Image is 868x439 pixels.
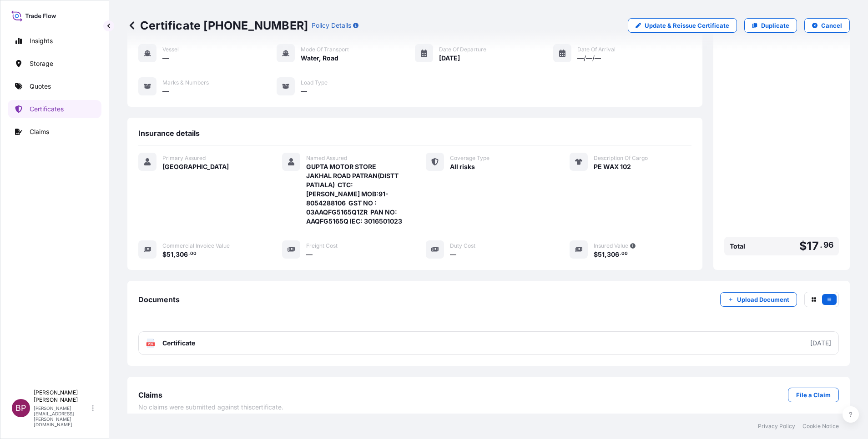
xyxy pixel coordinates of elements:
span: 51 [167,251,173,258]
span: 00 [621,252,628,255]
span: — [306,250,313,259]
span: Documents [138,295,180,304]
span: . [188,252,190,255]
a: Duplicate [744,18,797,33]
span: 96 [823,242,833,248]
span: No claims were submitted against this certificate . [138,403,283,412]
a: Claims [8,123,101,141]
button: Upload Document [720,292,797,307]
text: PDF [148,343,154,346]
p: Update & Reissue Certificate [645,21,729,30]
a: Certificates [8,100,101,118]
span: $ [799,240,807,252]
span: , [173,251,176,258]
span: , [605,251,607,258]
a: PDFCertificate[DATE] [138,331,839,355]
a: Update & Reissue Certificate [628,18,737,33]
p: Quotes [30,82,51,91]
p: Claims [30,127,49,136]
span: —/—/— [577,54,601,63]
span: Insured Value [594,242,628,249]
p: Cancel [821,21,842,30]
a: Privacy Policy [758,423,795,430]
span: Named Assured [306,155,347,162]
span: Coverage Type [450,155,490,162]
span: 17 [807,240,818,252]
span: — [450,250,456,259]
p: Storage [30,59,53,68]
p: Upload Document [737,295,789,304]
span: Total [730,242,745,251]
span: — [301,87,307,96]
p: Duplicate [761,21,789,30]
span: Commercial Invoice Value [162,242,230,249]
span: GUPTA MOTOR STORE JAKHAL ROAD PATRAN(DISTT PATIALA) CTC:[PERSON_NAME] MOB:91-8054288106 GST NO : ... [306,162,404,226]
button: Cancel [804,18,850,33]
span: Insurance details [138,129,200,138]
span: . [620,252,621,255]
span: 306 [607,251,619,258]
span: — [162,54,169,63]
span: Primary Assured [162,155,206,162]
p: File a Claim [796,390,831,399]
span: [GEOGRAPHIC_DATA] [162,162,229,171]
span: Certificate [162,339,195,348]
span: Freight Cost [306,242,338,249]
span: All risks [450,162,475,171]
a: Insights [8,32,101,50]
span: — [162,87,169,96]
a: Storage [8,55,101,73]
span: 00 [190,252,197,255]
p: Certificates [30,105,64,114]
span: $ [594,251,598,258]
p: Policy Details [312,21,351,30]
span: Load Type [301,79,328,86]
span: 51 [598,251,605,258]
a: Quotes [8,77,101,95]
p: Certificate [PHONE_NUMBER] [127,18,308,33]
div: [DATE] [810,339,831,348]
span: 306 [176,251,188,258]
span: Description Of Cargo [594,155,648,162]
span: $ [162,251,167,258]
p: [PERSON_NAME][EMAIL_ADDRESS][PERSON_NAME][DOMAIN_NAME] [34,405,90,427]
span: . [820,242,823,248]
a: File a Claim [788,388,839,402]
span: BP [15,404,26,413]
a: Cookie Notice [802,423,839,430]
span: Marks & Numbers [162,79,209,86]
span: Duty Cost [450,242,475,249]
span: Water, Road [301,54,338,63]
span: [DATE] [439,54,460,63]
span: Claims [138,390,162,399]
p: [PERSON_NAME] [PERSON_NAME] [34,389,90,404]
p: Insights [30,36,53,45]
span: PE WAX 102 [594,162,631,171]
